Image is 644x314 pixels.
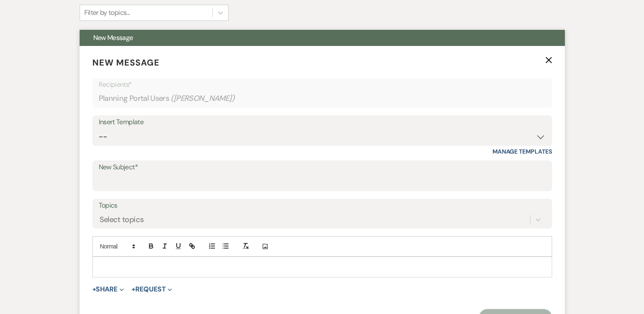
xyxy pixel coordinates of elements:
[100,214,144,226] div: Select topics
[99,200,546,212] label: Topics
[99,90,546,107] div: Planning Portal Users
[92,57,160,68] span: New Message
[92,286,124,293] button: Share
[492,148,552,155] a: Manage Templates
[171,93,235,104] span: ( [PERSON_NAME] )
[132,286,172,293] button: Request
[93,33,133,42] span: New Message
[99,116,546,128] div: Insert Template
[132,286,135,293] span: +
[84,8,130,18] div: Filter by topics...
[99,79,546,90] p: Recipients*
[99,161,546,174] label: New Subject*
[92,286,96,293] span: +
